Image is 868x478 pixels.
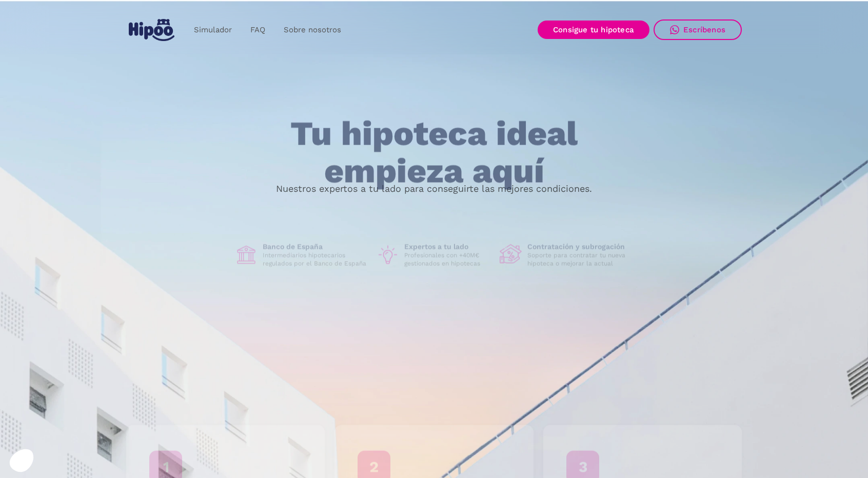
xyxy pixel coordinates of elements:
[276,185,592,193] p: Nuestros expertos a tu lado para conseguirte las mejores condiciones.
[185,20,241,40] a: Simulador
[126,15,176,45] a: home
[263,251,368,268] p: Intermediarios hipotecarios regulados por el Banco de España
[241,20,274,40] a: FAQ
[527,242,633,251] h1: Contratación y subrogación
[274,20,350,40] a: Sobre nosotros
[263,242,368,251] h1: Banco de España
[654,19,742,40] a: Escríbenos
[281,254,429,278] a: Buscar nueva hipoteca
[404,251,491,268] p: Profesionales con +40M€ gestionados en hipotecas
[240,115,628,190] h1: Tu hipoteca ideal empieza aquí
[683,25,725,34] div: Escríbenos
[527,251,633,268] p: Soporte para contratar tu nueva hipoteca o mejorar la actual
[538,21,649,39] a: Consigue tu hipoteca
[404,242,491,251] h1: Expertos a tu lado
[433,254,587,278] a: Mejorar mi hipoteca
